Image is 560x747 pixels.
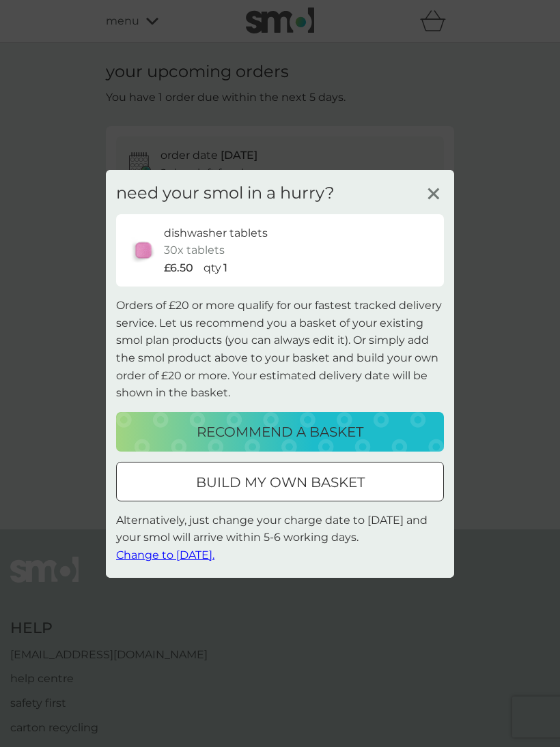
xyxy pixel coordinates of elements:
[116,297,444,402] p: Orders of £20 or more qualify for our fastest tracked delivery service. Let us recommend you a ba...
[116,512,444,564] p: Alternatively, just change your charge date to [DATE] and your smol will arrive within 5-6 workin...
[116,183,335,203] h3: need your smol in a hurry?
[116,462,444,501] button: build my own basket
[196,471,365,493] p: build my own basket
[116,546,214,564] button: Change to [DATE].
[116,412,444,452] button: recommend a basket
[204,259,221,277] p: qty
[223,259,227,277] p: 1
[164,224,268,241] p: dishwasher tablets
[116,548,214,561] span: Change to [DATE].
[164,241,225,259] p: 30x tablets
[164,259,193,277] p: £6.50
[197,421,363,443] p: recommend a basket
